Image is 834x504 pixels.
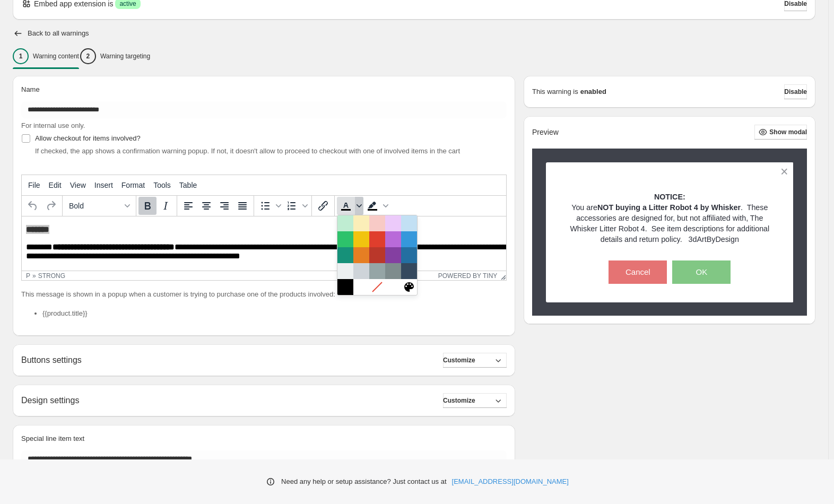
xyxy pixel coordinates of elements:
div: Text color [337,197,363,215]
li: {{product.title}} [42,308,507,319]
span: Allow checkout for items involved? [35,134,141,142]
button: 1Warning content [13,45,79,67]
div: Light Red [369,215,385,231]
span: Bold [69,202,121,210]
div: Dark Purple [385,247,401,263]
div: Purple [385,231,401,247]
span: Insert [94,181,113,189]
p: Warning targeting [100,52,150,60]
div: Numbered list [283,197,309,215]
div: » [32,272,36,280]
p: This warning is [532,86,578,97]
button: Italic [157,197,175,215]
button: Undo [24,197,42,215]
span: Special line item text [21,435,84,442]
span: For internal use only. [21,121,85,129]
button: Show modal [754,125,807,140]
div: Green [337,231,353,247]
strong: NOTICE: [654,193,685,201]
div: Blue [401,231,417,247]
div: White [353,279,369,295]
span: Show modal [769,128,807,136]
a: [EMAIL_ADDRESS][DOMAIN_NAME] [452,476,569,487]
div: Light Blue [401,215,417,231]
div: Yellow [353,231,369,247]
button: Disable [784,84,807,99]
div: Dark Turquoise [337,247,353,263]
button: Customize [443,353,507,368]
span: File [28,181,40,189]
div: Orange [353,247,369,263]
button: Redo [42,197,60,215]
button: OK [672,260,731,284]
div: Light Yellow [353,215,369,231]
button: Align left [179,197,197,215]
div: Remove color [369,279,385,295]
span: If checked, the app shows a confirmation warning popup. If not, it doesn't allow to proceed to ch... [35,147,460,155]
h2: Preview [532,128,559,137]
div: Background color [363,197,390,215]
button: Insert/edit link [314,197,332,215]
button: Align right [215,197,233,215]
span: Table [179,181,197,189]
strong: enabled [580,86,606,97]
div: Light Purple [385,215,401,231]
iframe: Rich Text Area [22,216,506,271]
span: Edit [49,181,62,189]
span: View [70,181,86,189]
h2: Back to all warnings [28,29,89,38]
p: You are . These accessories are designed for, but not affiliated with, The Whisker Litter Robot 4... [564,202,775,245]
div: 1 [13,48,29,64]
p: Warning content [33,52,79,60]
span: Name [21,85,40,93]
div: Red [369,231,385,247]
div: strong [38,272,65,280]
button: Align center [197,197,215,215]
span: Format [121,181,145,189]
div: Medium Gray [353,263,369,279]
strong: NOT buying a Litter Robot 4 by Whisker [597,203,741,212]
div: Dark Red [369,247,385,263]
div: Light Green [337,215,353,231]
button: Justify [233,197,251,215]
div: p [26,272,30,280]
a: Powered by Tiny [438,272,498,280]
div: Black [337,279,353,295]
span: Customize [443,396,475,405]
span: Customize [443,356,475,364]
button: Custom color [401,279,417,295]
div: Bullet list [256,197,283,215]
div: Gray [369,263,385,279]
button: Cancel [609,260,667,284]
p: This message is shown in a popup when a customer is trying to purchase one of the products involved: [21,289,507,300]
div: Light Gray [337,263,353,279]
button: Formats [65,197,134,215]
h2: Design settings [21,395,79,405]
button: Customize [443,393,507,408]
div: Navy Blue [401,263,417,279]
button: Bold [138,197,157,215]
span: Tools [153,181,171,189]
div: Dark Gray [385,263,401,279]
div: 2 [80,48,96,64]
div: Dark Blue [401,247,417,263]
span: Disable [784,88,807,96]
h2: Buttons settings [21,355,82,365]
div: Resize [497,271,506,280]
button: 2Warning targeting [80,45,150,67]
